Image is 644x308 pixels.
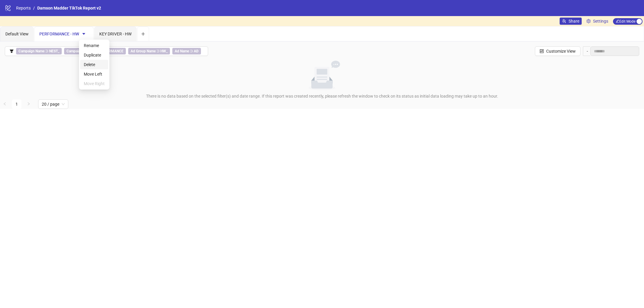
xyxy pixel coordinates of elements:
span: Settings [593,18,608,24]
button: Campaign Name ∋ NEST_Campaign Name ∋ PERFORMANCEAd Group Name ∋ HW_Ad Name ∋ AD [5,46,208,56]
b: NEST_ [49,49,59,53]
a: Settings [584,18,611,25]
a: Reports [15,5,32,11]
button: right [24,99,33,109]
span: Damson Madder TikTok Report v2 [37,6,101,10]
b: AD [194,49,199,53]
span: ∋ [64,48,126,54]
button: Add tab [137,26,149,41]
span: usergroup-add [562,19,566,23]
span: Move Left [84,71,105,77]
span: caret-down [82,32,86,36]
button: Share [560,18,582,25]
b: Campaign Name [66,49,92,53]
li: Next Page [24,99,33,109]
span: ∋ [16,48,62,54]
b: Campaign Name [18,49,44,53]
span: ∋ [128,48,170,54]
span: Rename [84,42,105,49]
li: / [33,5,35,11]
b: PERFORMANCE [97,49,123,53]
span: right [27,102,30,106]
span: Default View [5,32,29,36]
div: - [583,46,590,56]
span: Duplicate [84,52,105,58]
a: 1 [12,100,21,109]
span: filter [10,49,14,53]
span: left [3,102,7,106]
div: Page Size [38,99,68,109]
span: KEY DRIVER - HW [99,32,131,36]
div: There is no data based on the selected filter(s) and date range. If this report was created recen... [2,93,642,99]
span: setting [586,19,591,23]
span: Move Right [84,80,105,87]
b: HW_ [160,49,168,53]
span: Delete [84,61,105,68]
span: ∋ [172,48,201,54]
span: Share [569,19,579,24]
li: 1 [12,99,21,109]
b: Ad Name [175,49,189,53]
span: Customize View [546,49,576,54]
span: PERFORMANCE - HW [39,32,89,36]
span: control [540,49,544,53]
button: Customize View [535,46,580,56]
b: Ad Group Name [131,49,156,53]
span: 20 / page [42,100,65,109]
span: plus [141,32,145,36]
